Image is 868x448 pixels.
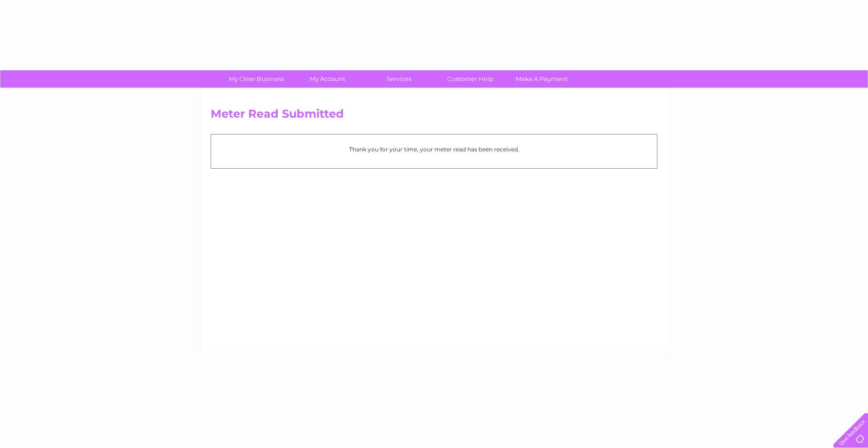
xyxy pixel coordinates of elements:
[216,145,652,154] p: Thank you for your time, your meter read has been received.
[211,107,657,125] h2: Meter Read Submitted
[432,70,509,88] a: Customer Help
[289,70,366,88] a: My Account
[218,70,295,88] a: My Clear Business
[503,70,580,88] a: Make A Payment
[360,70,438,88] a: Services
